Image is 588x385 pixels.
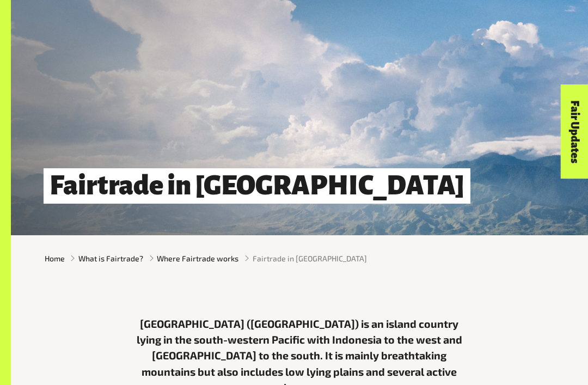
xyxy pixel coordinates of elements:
a: Where Fairtrade works [157,253,238,264]
span: Fairtrade in [GEOGRAPHIC_DATA] [253,253,367,264]
a: Home [45,253,65,264]
h1: Fairtrade in [GEOGRAPHIC_DATA] [44,168,470,204]
a: What is Fairtrade? [78,253,143,264]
